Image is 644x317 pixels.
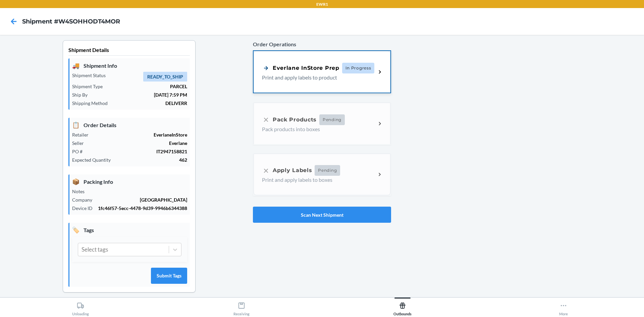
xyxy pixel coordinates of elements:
[22,17,120,26] h4: Shipment #W4SOHHODT4MOR
[72,91,93,98] p: Ship By
[72,120,79,129] span: 📋
[342,63,375,73] span: In Progress
[483,298,644,316] button: More
[253,40,391,48] p: Order Operations
[72,188,90,195] p: Notes
[322,298,483,316] button: Outbounds
[253,207,391,223] button: Scan Next Shipment
[559,299,568,316] div: More
[72,72,111,79] p: Shipment Status
[253,50,391,93] a: Everlane InStore PrepIn ProgressPrint and apply labels to product
[72,83,108,90] p: Shipment Type
[98,196,187,203] p: [GEOGRAPHIC_DATA]
[72,177,187,186] p: Packing Info
[262,73,371,82] p: Print and apply labels to product
[151,268,187,284] button: Submit Tags
[72,140,89,147] p: Seller
[72,156,116,163] p: Expected Quantity
[82,245,108,254] div: Select tags
[72,100,113,107] p: Shipping Method
[72,299,89,316] div: Unloading
[72,205,98,212] p: Device ID
[89,140,187,147] p: Everlane
[72,148,88,155] p: PO #
[98,205,187,212] p: 1fc46f57-5ecc-4478-9d39-9946b6344388
[108,83,187,90] p: PARCEL
[88,148,187,155] p: IT2947158821
[72,120,187,129] p: Order Details
[94,131,187,138] p: EverlaneInStore
[72,131,94,138] p: Retailer
[68,46,190,56] p: Shipment Details
[72,225,187,234] p: Tags
[93,91,187,98] p: [DATE] 7:59 PM
[143,72,187,82] span: READY_TO_SHIP
[116,156,187,163] p: 462
[72,61,79,70] span: 🚚
[72,177,79,186] span: 📦
[262,64,339,72] div: Everlane InStore Prep
[233,299,250,316] div: Receiving
[161,298,322,316] button: Receiving
[72,196,98,203] p: Company
[113,100,187,107] p: DELIVERR
[72,61,187,70] p: Shipment Info
[72,225,79,234] span: 🏷️
[393,299,412,316] div: Outbounds
[316,1,328,7] p: EWR1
